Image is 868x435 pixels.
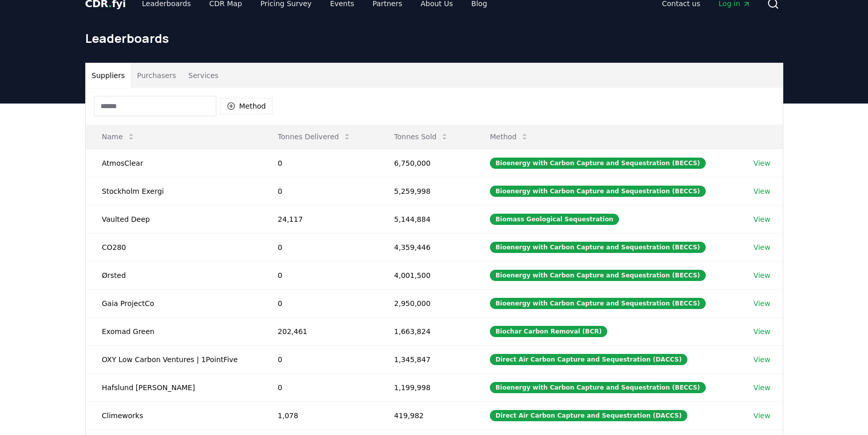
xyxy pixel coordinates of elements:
[753,158,770,168] a: View
[378,289,474,317] td: 2,950,000
[86,289,262,317] td: Gaia ProjectCo
[86,373,262,401] td: Hafslund [PERSON_NAME]
[386,126,457,147] button: Tonnes Sold
[490,158,706,169] div: Bioenergy with Carbon Capture and Sequestration (BECCS)
[378,205,474,233] td: 5,144,884
[378,177,474,205] td: 5,259,998
[490,214,619,225] div: Biomass Geological Sequestration
[753,411,770,421] a: View
[490,326,607,337] div: Biochar Carbon Removal (BCR)
[490,298,706,309] div: Bioenergy with Carbon Capture and Sequestration (BECCS)
[490,382,706,393] div: Bioenergy with Carbon Capture and Sequestration (BECCS)
[753,214,770,224] a: View
[261,205,378,233] td: 24,117
[378,317,474,345] td: 1,663,824
[753,298,770,309] a: View
[261,149,378,177] td: 0
[261,261,378,289] td: 0
[753,382,770,393] a: View
[86,261,262,289] td: Ørsted
[753,326,770,337] a: View
[753,270,770,280] a: View
[86,317,262,345] td: Exomad Green
[378,149,474,177] td: 6,750,000
[86,205,262,233] td: Vaulted Deep
[490,410,687,421] div: Direct Air Carbon Capture and Sequestration (DACCS)
[261,345,378,373] td: 0
[131,63,182,88] button: Purchasers
[753,354,770,365] a: View
[86,345,262,373] td: OXY Low Carbon Ventures | 1PointFive
[378,373,474,401] td: 1,199,998
[261,317,378,345] td: 202,461
[482,126,537,147] button: Method
[220,98,273,114] button: Method
[269,126,359,147] button: Tonnes Delivered
[490,242,706,253] div: Bioenergy with Carbon Capture and Sequestration (BECCS)
[86,233,262,261] td: CO280
[85,30,783,46] h1: Leaderboards
[86,401,262,429] td: Climeworks
[378,261,474,289] td: 4,001,500
[261,373,378,401] td: 0
[261,177,378,205] td: 0
[261,289,378,317] td: 0
[378,401,474,429] td: 419,982
[261,233,378,261] td: 0
[490,270,706,281] div: Bioenergy with Carbon Capture and Sequestration (BECCS)
[86,177,262,205] td: Stockholm Exergi
[86,63,131,88] button: Suppliers
[490,354,687,365] div: Direct Air Carbon Capture and Sequestration (DACCS)
[261,401,378,429] td: 1,078
[378,233,474,261] td: 4,359,446
[753,242,770,252] a: View
[94,126,143,147] button: Name
[753,186,770,196] a: View
[86,149,262,177] td: AtmosClear
[182,63,225,88] button: Services
[490,186,706,197] div: Bioenergy with Carbon Capture and Sequestration (BECCS)
[378,345,474,373] td: 1,345,847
